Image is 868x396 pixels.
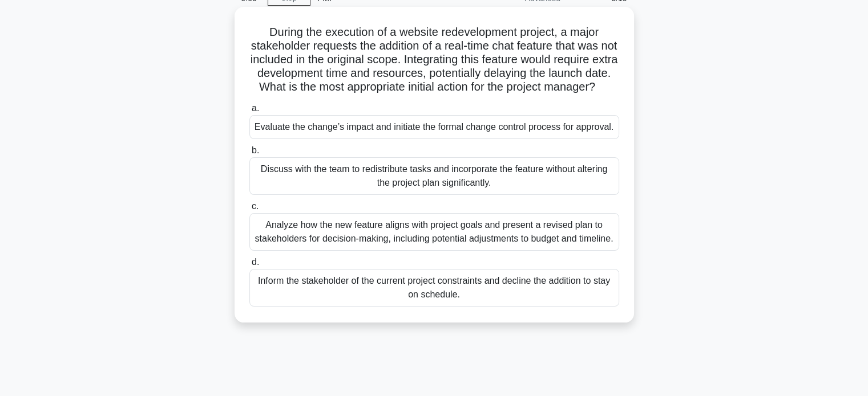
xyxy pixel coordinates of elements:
[248,25,620,95] h5: During the execution of a website redevelopment project, a major stakeholder requests the additio...
[252,201,259,211] span: c.
[252,257,259,267] span: d.
[252,103,259,113] span: a.
[249,213,619,251] div: Analyze how the new feature aligns with project goals and present a revised plan to stakeholders ...
[249,269,619,307] div: Inform the stakeholder of the current project constraints and decline the addition to stay on sch...
[249,115,619,139] div: Evaluate the change’s impact and initiate the formal change control process for approval.
[252,145,259,155] span: b.
[249,157,619,195] div: Discuss with the team to redistribute tasks and incorporate the feature without altering the proj...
